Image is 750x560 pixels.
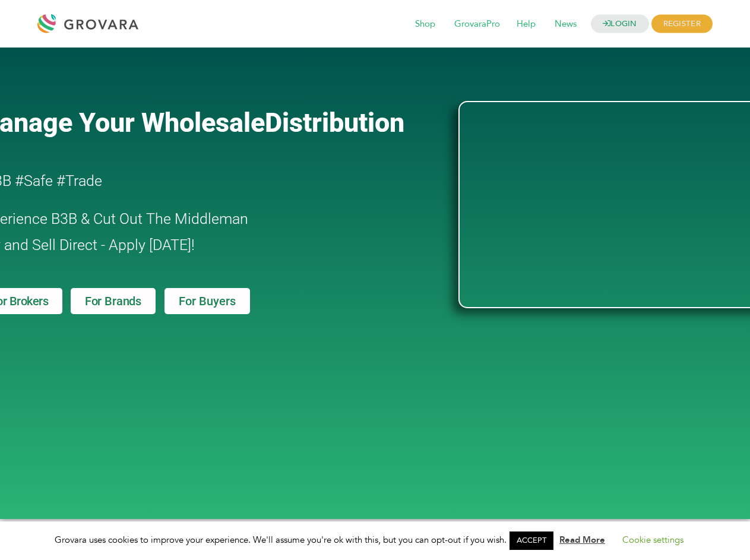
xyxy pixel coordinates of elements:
a: For Buyers [164,288,250,314]
span: Help [508,13,544,36]
a: Read More [559,534,605,546]
a: LOGIN [591,15,649,33]
span: REGISTER [651,15,713,33]
span: For Buyers [179,295,236,307]
a: GrovaraPro [446,18,508,31]
span: News [546,13,585,36]
span: For Brands [85,295,141,307]
span: Shop [407,13,444,36]
a: News [546,18,585,31]
span: Grovara uses cookies to improve your experience. We'll assume you're ok with this, but you can op... [55,534,695,546]
span: GrovaraPro [446,13,508,36]
a: Help [508,18,544,31]
span: Distribution [265,107,404,138]
a: ACCEPT [510,531,553,550]
a: For Brands [71,288,156,314]
a: Shop [407,18,444,31]
a: Cookie settings [622,534,683,546]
